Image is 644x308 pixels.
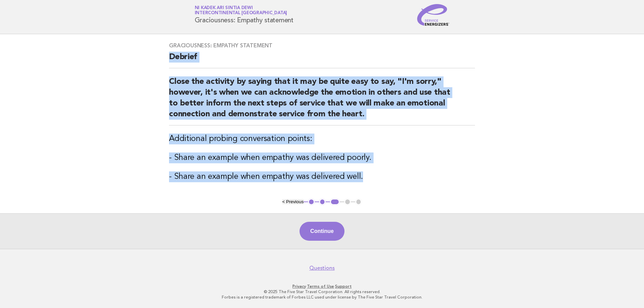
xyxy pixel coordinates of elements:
span: InterContinental [GEOGRAPHIC_DATA] [195,11,287,16]
button: Continue [300,222,344,241]
button: < Previous [282,199,304,204]
img: Service Energizers [417,4,450,26]
p: · · [115,284,529,289]
h3: Graciousness: Empathy statement [169,42,475,49]
h2: Close the activity by saying that it may be quite easy to say, "I'm sorry," however, it's when we... [169,76,475,125]
h2: Debrief [169,52,475,68]
a: Questions [309,265,335,271]
h3: - Share an example when empathy was delivered well. [169,171,475,182]
button: 1 [308,198,315,205]
button: 2 [319,198,326,205]
a: Support [335,284,352,289]
a: Terms of Use [307,284,334,289]
h1: Graciousness: Empathy statement [195,6,293,24]
p: © 2025 The Five Star Travel Corporation. All rights reserved. [115,289,529,294]
a: Ni Kadek Ari Sintia DewiInterContinental [GEOGRAPHIC_DATA] [195,6,287,15]
a: Privacy [292,284,306,289]
button: 3 [330,198,340,205]
h3: - Share an example when empathy was delivered poorly. [169,152,475,163]
h3: Additional probing conversation points: [169,134,475,144]
p: Forbes is a registered trademark of Forbes LLC used under license by The Five Star Travel Corpora... [115,294,529,300]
